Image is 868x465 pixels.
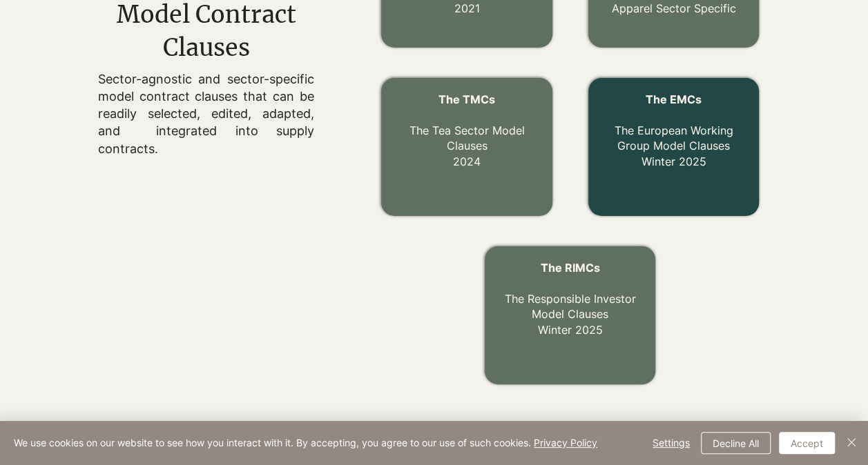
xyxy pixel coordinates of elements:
a: The TMCs The Tea Sector Model Clauses2024 [409,92,524,168]
a: Privacy Policy [534,437,597,448]
span: The TMCs [438,92,495,106]
span: The EMCs [646,92,702,106]
a: Apparel Sector Specific [611,1,735,15]
button: Decline All [701,432,771,454]
button: Accept [779,432,835,454]
a: The EMCs The European Working Group Model ClausesWinter 2025 [614,92,733,168]
p: Sector-agnostic and sector-specific model contract clauses that can be readily selected, edited, ... [98,70,314,157]
img: Close [843,434,860,451]
span: Settings [653,433,690,453]
a: The RIMCs The Responsible Investor Model ClausesWinter 2025 [505,261,636,337]
span: We use cookies on our website to see how you interact with it. By accepting, you agree to our use... [14,437,597,449]
span: The RIMCs [541,261,600,275]
button: Close [843,432,860,454]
